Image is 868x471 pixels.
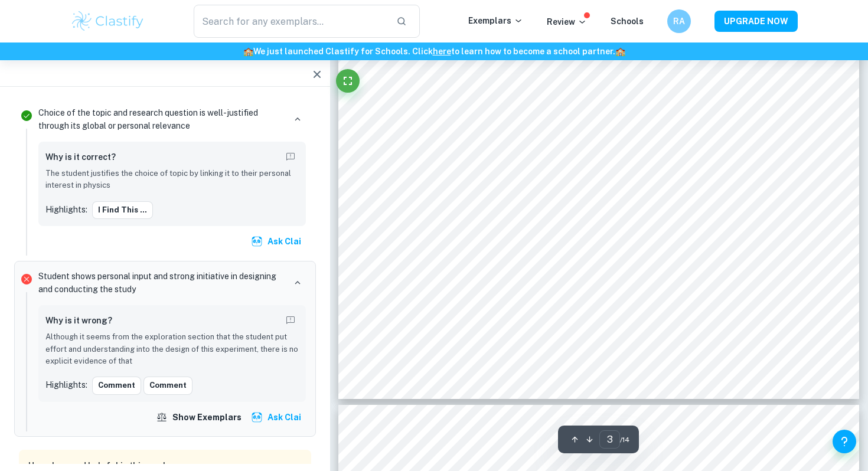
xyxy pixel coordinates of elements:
[19,272,34,286] svg: Incorrect
[194,5,387,38] input: Search for any exemplars...
[45,378,87,391] p: Highlights:
[2,45,866,58] h6: We just launched Clastify for Schools. Click to learn how to become a school partner.
[620,434,629,445] span: / 14
[45,203,87,216] p: Highlights:
[19,109,34,123] svg: Correct
[433,47,451,56] a: here
[45,331,299,367] p: Although it seems from the exploration section that the student put effort and understanding into...
[92,201,153,219] button: I find this ...
[547,15,587,28] p: Review
[714,11,798,32] button: UPGRADE NOW
[833,430,856,453] button: Help and Feedback
[251,411,263,423] img: clai.svg
[38,270,285,296] p: Student shows personal input and strong initiative in designing and conducting the study
[45,151,116,163] h6: Why is it correct?
[38,106,285,132] p: Choice of the topic and research question is well-justified through its global or personal relevance
[282,149,299,165] button: Report mistake/confusion
[154,407,246,428] button: Show exemplars
[45,314,112,327] h6: Why is it wrong?
[611,17,644,26] a: Schools
[336,69,360,93] button: Fullscreen
[249,407,306,428] button: Ask Clai
[615,47,625,56] span: 🏫
[251,235,263,247] img: clai.svg
[143,377,192,394] button: Comment
[243,47,253,56] span: 🏫
[249,231,306,252] button: Ask Clai
[45,168,299,192] p: The student justifies the choice of topic by linking it to their personal interest in physics
[70,9,145,33] img: Clastify logo
[282,312,299,329] button: Report mistake/confusion
[468,14,523,27] p: Exemplars
[667,9,691,33] button: RA
[673,15,686,28] h6: RA
[92,377,141,394] button: Comment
